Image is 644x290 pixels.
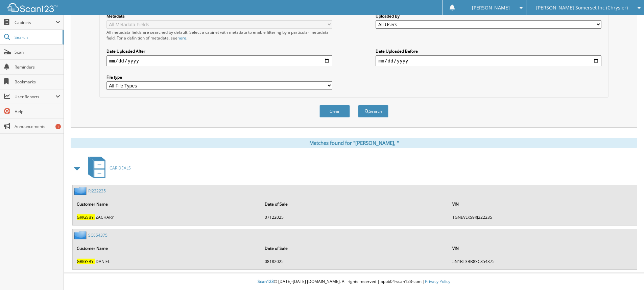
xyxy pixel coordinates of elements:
th: Customer Name [73,241,261,255]
span: C A R D E A L S [110,165,131,171]
a: RJ222235 [88,188,106,194]
input: start [106,55,332,66]
label: File type [106,74,332,80]
label: Date Uploaded After [106,48,332,54]
a: SC854375 [88,232,108,238]
div: © [DATE]-[DATE] [DOMAIN_NAME]. All rights reserved | appb04-scan123-com | [64,273,644,290]
td: Z A C H A R Y [73,212,261,223]
span: Reminders [15,64,60,70]
button: Search [358,105,388,117]
input: end [376,55,601,66]
span: [PERSON_NAME] [472,6,510,10]
a: CAR DEALS [84,155,131,181]
span: Bookmarks [15,79,60,85]
td: 0 7 1 2 2 0 2 5 [261,212,449,223]
th: Date of Sale [261,197,449,211]
span: G R I G S B Y , [77,259,95,264]
span: Scan [15,49,60,55]
div: Matches found for "[PERSON_NAME], " [71,138,637,148]
th: Date of Sale [261,241,449,255]
div: 1 [55,124,61,129]
div: All metadata fields are searched by default. Select a cabinet with metadata to enable filtering b... [106,29,332,41]
a: here [177,35,186,41]
label: Uploaded By [376,13,601,19]
span: Search [15,34,59,40]
span: [PERSON_NAME] Somerset Inc (Chrysler) [536,6,628,10]
button: Clear [319,105,350,117]
label: Metadata [106,13,332,19]
span: Announcements [15,124,60,129]
span: User Reports [15,94,55,100]
td: 1 G N E V L K S 9 R J 2 2 2 2 3 5 [449,212,636,223]
img: scan123-logo-white.svg [7,3,57,12]
img: folder2.png [74,231,88,239]
th: VIN [449,241,636,255]
a: Privacy Policy [425,279,450,284]
span: Cabinets [15,20,55,25]
th: Customer Name [73,197,261,211]
td: 5 N 1 B T 3 B B 8 S C 8 5 4 3 7 5 [449,256,636,267]
td: 0 8 1 8 2 0 2 5 [261,256,449,267]
span: G R I G S B Y , [77,214,95,220]
img: folder2.png [74,187,88,195]
td: D A N I E L [73,256,261,267]
span: Scan123 [258,279,274,284]
label: Date Uploaded Before [376,48,601,54]
span: Help [15,109,60,114]
th: VIN [449,197,636,211]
